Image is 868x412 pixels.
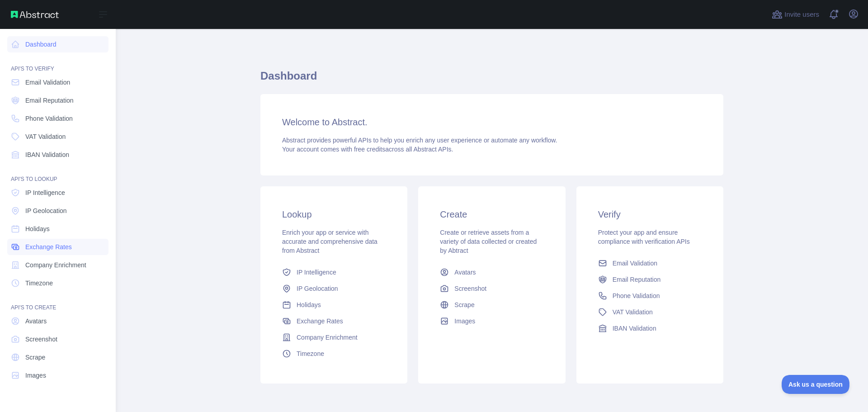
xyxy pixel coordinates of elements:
[282,137,557,144] span: Abstract provides powerful APIs to help you enrich any user experience or automate any workflow.
[613,291,660,300] span: Phone Validation
[598,229,690,245] span: Protect your app and ensure compliance with verification APIs
[297,284,338,293] span: IP Geolocation
[278,313,389,329] a: Exchange Rates
[436,297,547,313] a: Scrape
[594,288,705,304] a: Phone Validation
[770,7,821,22] button: Invite users
[436,264,547,280] a: Avatars
[7,367,108,384] a: Images
[436,280,547,297] a: Screenshot
[594,304,705,320] a: VAT Validation
[613,324,656,333] span: IBAN Validation
[7,293,108,311] div: API'S TO CREATE
[282,229,377,254] span: Enrich your app or service with accurate and comprehensive data from Abstract
[25,150,69,159] span: IBAN Validation
[278,346,389,362] a: Timezone
[282,146,453,153] span: Your account comes with across all Abstract APIs.
[454,268,476,277] span: Avatars
[354,146,385,153] span: free credits
[454,300,474,309] span: Scrape
[25,114,73,123] span: Phone Validation
[25,279,53,288] span: Timezone
[7,313,108,329] a: Avatars
[594,320,705,336] a: IBAN Validation
[11,11,59,18] img: Abstract API
[297,333,358,342] span: Company Enrichment
[25,317,47,326] span: Avatars
[25,242,72,251] span: Exchange Rates
[7,331,108,347] a: Screenshot
[25,371,46,380] span: Images
[7,221,108,237] a: Holidays
[297,349,324,358] span: Timezone
[7,92,108,109] a: Email Reputation
[613,308,653,317] span: VAT Validation
[7,36,108,52] a: Dashboard
[278,329,389,346] a: Company Enrichment
[260,69,723,90] h1: Dashboard
[278,280,389,297] a: IP Geolocation
[7,165,108,183] div: API'S TO LOOKUP
[7,239,108,255] a: Exchange Rates
[598,208,702,221] h3: Verify
[436,313,547,329] a: Images
[440,208,543,221] h3: Create
[782,375,850,394] iframe: Toggle Customer Support
[297,268,336,277] span: IP Intelligence
[282,208,386,221] h3: Lookup
[784,9,819,20] span: Invite users
[25,188,65,197] span: IP Intelligence
[297,300,321,309] span: Holidays
[7,349,108,365] a: Scrape
[7,185,108,201] a: IP Intelligence
[25,335,57,344] span: Screenshot
[7,147,108,163] a: IBAN Validation
[278,297,389,313] a: Holidays
[25,78,70,87] span: Email Validation
[7,275,108,291] a: Timezone
[594,255,705,271] a: Email Validation
[297,317,343,326] span: Exchange Rates
[7,54,108,72] div: API'S TO VERIFY
[278,264,389,280] a: IP Intelligence
[25,260,86,270] span: Company Enrichment
[7,74,108,90] a: Email Validation
[454,284,486,293] span: Screenshot
[25,132,66,141] span: VAT Validation
[454,317,475,326] span: Images
[7,203,108,219] a: IP Geolocation
[7,128,108,145] a: VAT Validation
[7,257,108,273] a: Company Enrichment
[440,229,537,254] span: Create or retrieve assets from a variety of data collected or created by Abtract
[613,259,657,268] span: Email Validation
[7,110,108,127] a: Phone Validation
[594,271,705,288] a: Email Reputation
[25,353,45,362] span: Scrape
[25,224,50,233] span: Holidays
[25,206,67,215] span: IP Geolocation
[282,116,702,128] h3: Welcome to Abstract.
[25,96,74,105] span: Email Reputation
[613,275,661,284] span: Email Reputation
